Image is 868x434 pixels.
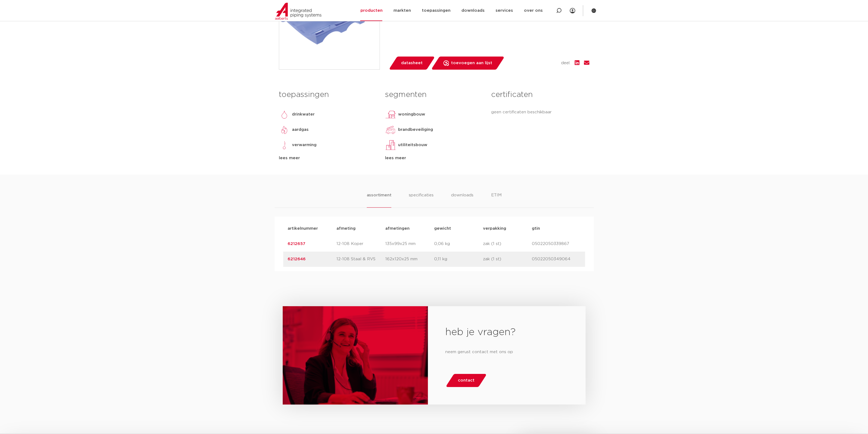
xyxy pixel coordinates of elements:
[561,60,570,66] span: deel:
[292,126,309,133] p: aardgas
[385,140,396,150] img: utiliteitsbouw
[445,348,568,356] p: neem gerust contact met ons op
[491,89,589,100] h3: certificaten
[483,241,532,247] p: zak (1 st)
[367,192,392,208] li: assortiment
[385,109,396,120] img: woningbouw
[451,59,492,67] span: toevoegen aan lijst
[483,225,532,232] p: verpakking
[434,241,483,247] p: 0,06 kg
[385,225,434,232] p: afmetingen
[532,241,581,247] p: 05022050339867
[279,124,290,135] img: aardgas
[336,241,385,247] p: 12-108 Koper
[398,126,433,133] p: brandbeveiliging
[445,326,568,339] h2: heb je vragen?
[336,256,385,262] p: 12-108 Staal & RVS
[458,376,475,385] span: contact
[409,192,434,208] li: specificaties
[446,374,487,387] a: contact
[385,256,434,262] p: 162x120x25 mm
[292,142,317,148] p: verwarming
[385,241,434,247] p: 135x99x25 mm
[385,124,396,135] img: brandbeveiliging
[288,242,305,246] a: 6212657
[532,225,581,232] p: gtin
[401,59,423,67] span: datasheet
[451,192,473,208] li: downloads
[434,225,483,232] p: gewicht
[389,57,435,70] a: datasheet
[288,257,306,261] a: 6212646
[385,155,483,161] div: lees meer
[279,140,290,150] img: verwarming
[288,225,336,232] p: artikelnummer
[385,89,483,100] h3: segmenten
[336,225,385,232] p: afmeting
[491,109,589,116] p: geen certificaten beschikbaar
[434,256,483,262] p: 0,11 kg
[483,256,532,262] p: zak (1 st)
[279,89,377,100] h3: toepassingen
[279,109,290,120] img: drinkwater
[398,142,427,148] p: utiliteitsbouw
[491,192,501,208] li: ETIM
[279,155,377,161] div: lees meer
[398,111,425,118] p: woningbouw
[532,256,581,262] p: 05022050349064
[292,111,315,118] p: drinkwater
